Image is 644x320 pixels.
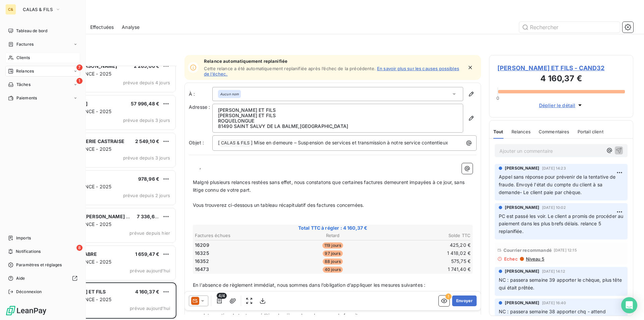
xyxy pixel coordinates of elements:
div: Open Intercom Messenger [621,297,637,313]
span: [DATE] 10:02 [542,205,566,210]
a: En savoir plus sur les causes possibles de l’échec. [204,66,459,77]
span: 4 160,37 € [135,289,160,294]
p: [PERSON_NAME] ET FILS [218,107,458,113]
td: 1 418,02 € [379,249,471,257]
span: Factures [16,41,34,47]
h3: 4 160,37 € [497,73,625,86]
span: 7 336,63 € [137,214,162,219]
td: 425,20 € [379,241,471,249]
span: Relances [512,129,531,134]
p: [PERSON_NAME] ET FILS [218,113,458,118]
span: prévue depuis hier [129,230,170,236]
button: Envoyer [452,295,477,306]
span: 978,96 € [138,176,159,182]
span: prévue depuis 3 jours [123,118,170,123]
span: 97 jours [323,250,342,257]
span: Niveau 5 [525,256,544,262]
span: Total TTC à régler : 4 160,37 € [194,225,472,231]
span: Appel sans réponse pour prévenir de la tentative de fraude. Envoyé l'état du compte du client à s... [499,174,617,195]
span: Commentaires [539,129,570,134]
span: CALAS & FILS [220,139,251,147]
p: 81490 SAINT SALVY DE LA BALME , [GEOGRAPHIC_DATA] [218,124,458,129]
input: Rechercher [519,22,620,33]
span: Déconnexion [16,289,42,295]
button: Déplier le détail [537,101,586,109]
span: Paiements [16,95,37,101]
span: Malgré plusieurs relances restées sans effet, nous constatons que certaines factures demeurent im... [193,179,466,193]
span: 2 549,10 € [135,138,160,144]
span: 88 jours [323,259,343,265]
span: Courrier recommandé [503,247,552,253]
span: prévue aujourd’hui [130,268,170,273]
span: Tout [493,129,503,134]
span: Analyse [122,24,140,31]
span: Relance automatiquement replanifiée [204,58,463,64]
span: 119 jours [322,242,343,248]
span: Déplier le détail [539,102,576,109]
th: Factures échues [195,232,286,239]
span: [PERSON_NAME] ET FILS - CAND32 [497,63,625,73]
th: Solde TTC [379,232,471,239]
span: prévue depuis 4 jours [123,80,170,85]
span: ETS SENEGATS [PERSON_NAME] ET FILS [47,214,143,219]
span: 0 [496,95,499,101]
span: Cette relance a été automatiquement replanifiée après l’échec de la précédente. [204,66,376,71]
span: Aide [16,275,25,281]
span: Objet : [189,140,204,145]
img: Logo LeanPay [5,305,47,316]
span: [DATE] 14:12 [542,269,565,273]
span: 40 jours [323,267,343,273]
span: [PERSON_NAME] [505,165,539,171]
span: Effectuées [90,24,114,31]
td: 1 741,40 € [379,266,471,273]
span: [PERSON_NAME] [505,204,539,211]
span: 1 659,47 € [135,251,160,257]
span: prévue depuis 3 jours [123,155,170,161]
td: 575,75 € [379,258,471,265]
span: [ [218,140,220,145]
span: 16473 [195,266,209,273]
span: CALAS & FILS [23,7,53,12]
span: 8 [76,245,83,251]
span: 16352 [195,258,209,265]
span: Notifications [16,248,41,255]
span: 4/4 [217,293,227,299]
a: Aide [5,273,80,284]
span: NC : passera semaine 39 apporter le chèque, plus tête qui était prêtée. [499,277,623,290]
span: PC est passé les voir. Le client a promis de procéder au paiement dans les plus brefs délais. rel... [499,213,625,234]
span: En l'absence de règlement immédiat, nous sommes dans l’obligation d’appliquer les mesures suivant... [193,282,425,288]
span: ] Mise en demeure – Suspension de services et transmission à notre service contentieux [251,140,448,145]
span: 1 [76,78,83,84]
span: [PERSON_NAME] [505,300,539,306]
label: À : [189,91,212,97]
span: 16325 [195,250,209,257]
span: Tâches [16,82,31,88]
div: grid [32,66,176,320]
span: 7 [76,64,83,71]
span: prévue aujourd’hui [130,306,170,311]
span: prévue depuis 2 jours [123,193,170,198]
span: , [200,164,201,170]
span: Echec [504,256,518,262]
span: Paramètres et réglages [16,262,62,268]
span: 57 996,48 € [131,101,159,106]
span: Portail client [578,129,603,134]
th: Retard [287,232,378,239]
span: Adresse : [189,104,210,110]
span: Clients [16,55,30,61]
span: [DATE] 16:40 [542,301,566,305]
span: • Interruption de toute expédition de pièces de rechange ou de fournitures. [193,313,369,318]
span: Imports [16,235,31,241]
span: Tableau de bord [16,28,47,34]
span: [PERSON_NAME] [505,268,539,274]
span: 2 265,00 € [134,63,160,69]
span: Relances [16,68,34,74]
span: [DATE] 14:23 [542,166,566,170]
span: [DATE] 12:15 [554,248,577,252]
span: 16209 [195,242,209,248]
em: Aucun nom [220,92,239,96]
p: ROQUELONGUE [218,118,458,124]
span: Vous trouverez ci-dessous un tableau récapitulatif des factures concernées. [193,202,364,208]
div: C& [5,4,16,15]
